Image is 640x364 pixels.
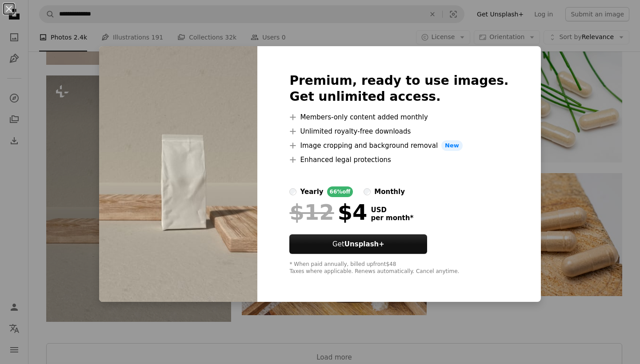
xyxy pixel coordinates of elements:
[327,186,353,197] div: 66% off
[300,186,323,197] div: yearly
[344,240,384,248] strong: Unsplash+
[289,234,427,254] button: GetUnsplash+
[289,112,508,123] li: Members-only content added monthly
[289,261,508,275] div: * When paid annually, billed upfront $48 Taxes where applicable. Renews automatically. Cancel any...
[374,186,405,197] div: monthly
[371,214,413,222] span: per month *
[441,140,463,151] span: New
[289,154,508,165] li: Enhanced legal protections
[289,201,367,224] div: $4
[371,206,413,214] span: USD
[289,188,296,195] input: yearly66%off
[99,46,257,302] img: premium_photo-1681122469518-3dafccbfe416
[289,73,508,105] h2: Premium, ready to use images. Get unlimited access.
[364,188,371,195] input: monthly
[289,201,334,224] span: $12
[289,140,508,151] li: Image cropping and background removal
[289,126,508,137] li: Unlimited royalty-free downloads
